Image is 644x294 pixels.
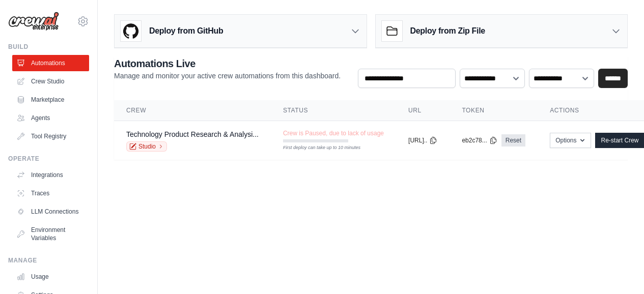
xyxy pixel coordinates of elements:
[8,256,89,264] div: Manage
[410,25,485,37] h3: Deploy from Zip File
[8,12,59,31] img: Logo
[8,43,89,51] div: Build
[114,100,271,121] th: Crew
[593,245,644,294] iframe: Chat Widget
[12,203,89,220] a: LLM Connections
[121,21,141,41] img: GitHub Logo
[114,71,341,81] p: Manage and monitor your active crew automations from this dashboard.
[450,100,538,121] th: Token
[8,155,89,163] div: Operate
[396,100,450,121] th: URL
[283,129,384,137] span: Crew is Paused, due to lack of usage
[12,269,89,285] a: Usage
[12,128,89,144] a: Tool Registry
[283,144,348,152] div: First deploy can take up to 10 minutes
[149,25,223,37] h3: Deploy from GitHub
[462,136,497,144] button: eb2c78...
[12,185,89,201] a: Traces
[12,167,89,183] a: Integrations
[12,73,89,90] a: Crew Studio
[114,56,341,71] h2: Automations Live
[126,141,167,152] a: Studio
[12,222,89,246] a: Environment Variables
[12,92,89,108] a: Marketplace
[126,130,259,138] a: Technology Product Research & Analysi...
[12,55,89,71] a: Automations
[595,133,644,148] a: Re-start Crew
[271,100,396,121] th: Status
[501,134,525,146] a: Reset
[12,110,89,126] a: Agents
[550,133,591,148] button: Options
